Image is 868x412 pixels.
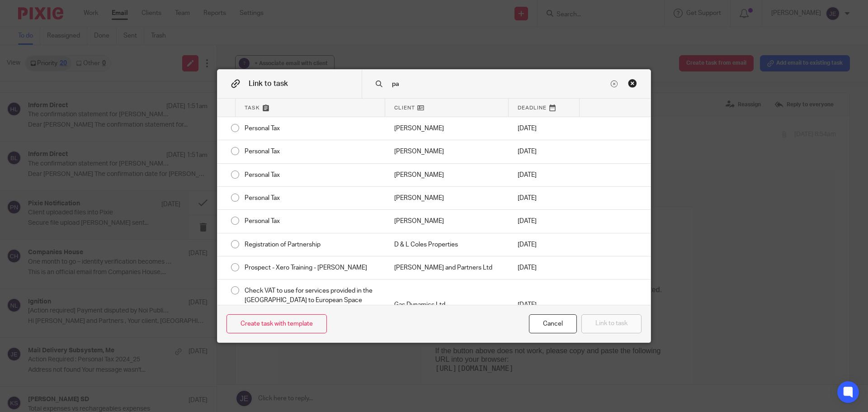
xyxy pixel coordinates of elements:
[509,279,580,330] div: [DATE]
[509,210,580,232] div: [DATE]
[236,279,385,330] div: Check VAT to use for services provided in the [GEOGRAPHIC_DATA] to European Space Agency - No VAT...
[385,210,509,232] div: Mark as done
[509,164,580,186] div: [DATE]
[509,187,580,209] div: [DATE]
[394,104,415,112] span: Client
[236,210,385,232] div: Personal Tax
[385,187,509,209] div: Mark as done
[236,233,385,256] div: Registration of Partnership
[581,314,642,334] button: Link to task
[385,233,509,256] div: Mark as done
[236,117,385,140] div: Personal Tax
[509,117,580,140] div: [DATE]
[236,237,322,253] p: Made by Pixie International Limited Calder & Co, [STREET_ADDRESS]
[157,77,401,87] p: [PERSON_NAME] sent you a file. Click the button below to access the files.
[529,314,577,334] div: Close this dialog window
[509,233,580,256] div: [DATE]
[385,140,509,163] div: Mark as done
[249,80,288,87] span: Link to task
[518,104,547,112] span: Deadline
[157,143,242,167] a: View files securely
[236,164,385,186] div: Personal Tax
[236,187,385,209] div: Personal Tax
[226,314,327,334] a: Create task with template
[157,176,396,202] div: If the button above does not work, please copy and paste the following URL into your browser:
[245,104,260,112] span: Task
[272,14,286,27] img: Munro and Partners
[157,113,401,134] div: [PERSON_NAME], please see attached my documents as requested. Kind regards [PERSON_NAME]
[509,256,580,279] div: [DATE]
[385,279,509,330] div: Mark as done
[391,79,609,89] input: Search task name or client...
[385,164,509,186] div: Mark as done
[509,140,580,163] div: [DATE]
[628,79,637,88] div: Close this dialog window
[236,256,385,279] div: Prospect - Xero Training - [PERSON_NAME]
[236,140,385,163] div: Personal Tax
[157,55,401,66] h3: Secure file upload
[385,256,509,279] div: Mark as done
[385,117,509,140] div: Mark as done
[157,194,396,202] pre: [URL][DOMAIN_NAME]
[157,96,401,104] div: Message:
